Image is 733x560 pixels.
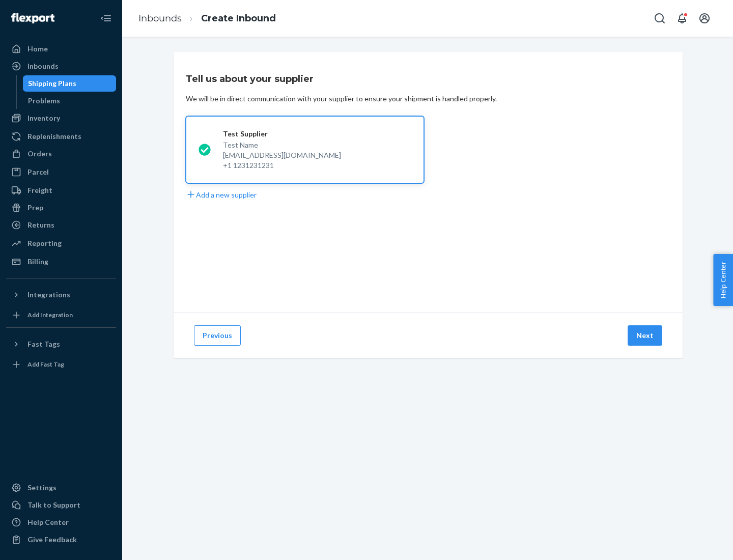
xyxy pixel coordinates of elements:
div: Replenishments [27,131,81,142]
a: Help Center [6,514,116,530]
button: Open account menu [694,8,715,29]
a: Billing [6,254,116,270]
div: Reporting [27,238,62,248]
a: Home [6,41,116,57]
a: Returns [6,217,116,233]
a: Prep [6,200,116,216]
div: Freight [27,185,52,195]
button: Close Navigation [96,8,116,29]
a: Inbounds [6,58,116,74]
div: Shipping Plans [28,78,76,89]
button: Give Feedback [6,531,116,548]
div: Add Fast Tag [27,360,64,369]
button: Previous [194,325,241,346]
div: Help Center [27,517,69,527]
div: Parcel [27,167,49,177]
div: Orders [27,149,52,159]
a: Replenishments [6,128,116,145]
a: Reporting [6,235,116,251]
div: We will be in direct communication with your supplier to ensure your shipment is handled properly. [186,94,497,104]
div: Settings [27,483,57,493]
button: Fast Tags [6,336,116,352]
a: Settings [6,480,116,496]
div: Problems [28,96,60,106]
button: Add a new supplier [186,189,257,200]
a: Parcel [6,164,116,180]
div: Home [27,44,48,54]
img: Flexport logo [11,13,54,23]
div: Inventory [27,113,60,123]
div: Prep [27,203,43,213]
a: Shipping Plans [23,75,117,92]
a: Orders [6,146,116,162]
div: Fast Tags [27,339,60,349]
div: Inbounds [27,61,59,71]
button: Next [628,325,662,346]
a: Talk to Support [6,497,116,513]
a: Create Inbound [201,13,276,24]
div: Add Integration [27,311,73,319]
button: Help Center [713,254,733,306]
ol: breadcrumbs [130,4,284,34]
button: Open notifications [672,8,692,29]
h3: Tell us about your supplier [186,72,314,86]
a: Add Fast Tag [6,356,116,373]
button: Open Search Box [650,8,670,29]
div: Billing [27,257,48,267]
a: Freight [6,182,116,199]
a: Add Integration [6,307,116,323]
a: Inbounds [138,13,182,24]
div: Integrations [27,290,70,300]
div: Talk to Support [27,500,80,510]
button: Integrations [6,287,116,303]
a: Inventory [6,110,116,126]
a: Problems [23,93,117,109]
div: Give Feedback [27,535,77,545]
div: Returns [27,220,54,230]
